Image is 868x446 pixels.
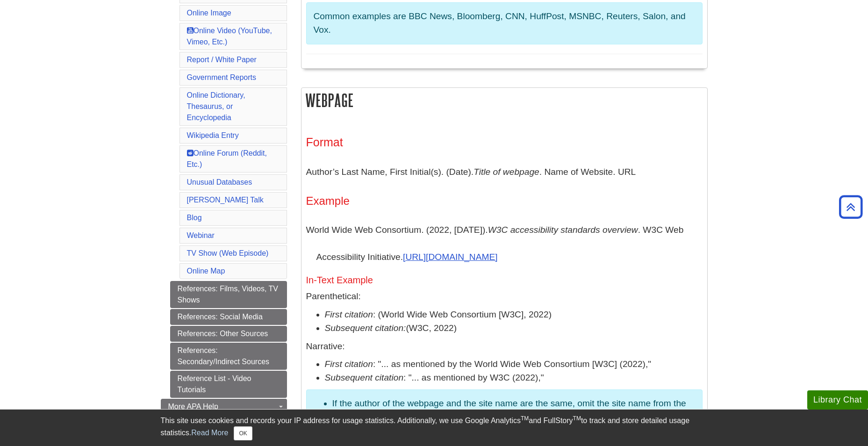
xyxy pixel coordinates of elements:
a: References: Social Media [170,309,287,325]
p: Narrative: [306,340,703,353]
a: Online Map [187,267,225,275]
sup: TM [521,415,529,422]
a: [URL][DOMAIN_NAME] [403,252,498,262]
i: Title of webpage [473,167,539,177]
button: Library Chat [807,390,868,410]
a: Read More [191,429,228,437]
a: Online Video (YouTube, Vimeo, Etc.) [187,27,272,46]
em: Subsequent citation [325,373,404,382]
p: World Wide Web Consortium. (2022, [DATE]). . W3C Web Accessibility Initiative. [306,216,703,270]
a: Reference List - Video Tutorials [170,371,287,398]
div: This site uses cookies and records your IP address for usage statistics. Additionally, we use Goo... [161,415,708,440]
li: (W3C, 2022) [325,322,703,335]
a: Report / White Paper [187,56,257,64]
em: First citation [325,359,373,369]
li: : "... as mentioned by W3C (2022)," [325,371,703,385]
a: References: Secondary/Indirect Sources [170,343,287,370]
h3: Format [306,136,703,149]
a: Online Dictionary, Thesaurus, or Encyclopedia [187,91,245,122]
a: Webinar [187,231,215,239]
a: References: Other Sources [170,326,287,342]
li: : (World Wide Web Consortium [W3C], 2022) [325,308,703,322]
a: [PERSON_NAME] Talk [187,196,264,204]
h5: In-Text Example [306,275,703,285]
a: References: Films, Videos, TV Shows [170,281,287,308]
p: Author’s Last Name, First Initial(s). (Date). . Name of Website. URL [306,158,703,186]
a: Unusual Databases [187,178,252,186]
i: Subsequent citation: [325,323,406,333]
i: W3C accessibility standards overview [488,225,638,235]
p: Common examples are BBC News, Bloomberg, CNN, HuffPost, MSNBC, Reuters, Salon, and Vox. [314,10,695,37]
a: TV Show (Web Episode) [187,249,269,257]
em: First citation [325,309,373,319]
button: Close [234,426,252,440]
h4: Example [306,195,703,207]
a: Online Forum (Reddit, Etc.) [187,149,267,168]
sup: TM [573,415,581,422]
a: Government Reports [187,73,257,81]
a: More APA Help [161,399,287,415]
a: Wikipedia Entry [187,131,239,139]
span: More APA Help [168,403,218,410]
a: Online Image [187,9,231,17]
p: Parenthetical: [306,290,703,303]
a: Back to Top [836,201,866,213]
h2: Webpage [301,88,707,113]
a: Blog [187,214,202,222]
li: If the author of the webpage and the site name are the same, omit the site name from the source e... [332,397,695,424]
li: : "... as mentioned by the World Wide Web Consortium [W3C] (2022)," [325,358,703,371]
